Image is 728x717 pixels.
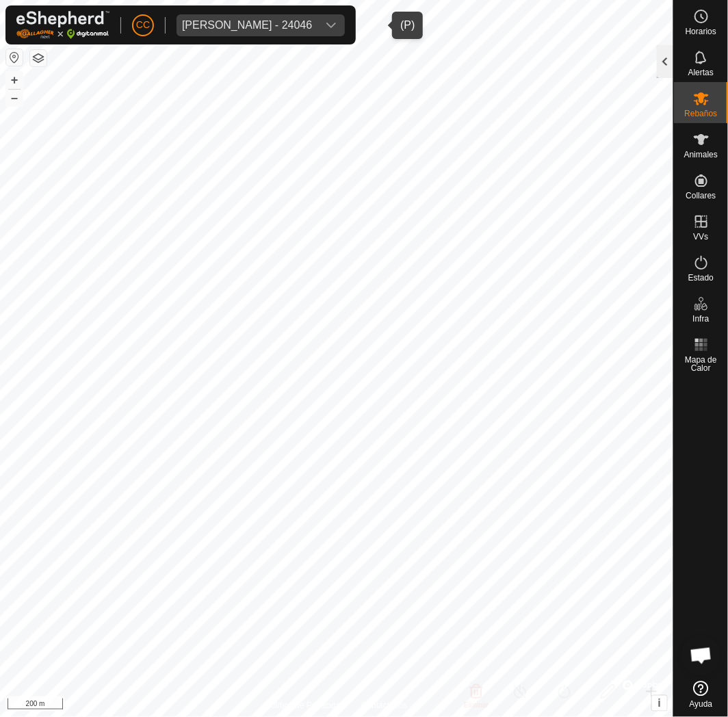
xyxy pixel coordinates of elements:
div: [PERSON_NAME] - 24046 [182,20,312,31]
span: Animales [684,151,718,159]
span: Melquiades Almagro Garcia - 24046 [177,14,317,36]
a: Contáctenos [361,699,407,712]
span: VVs [693,233,708,241]
button: Restablecer Mapa [6,49,23,66]
div: Chat abierto [681,635,722,676]
span: Alertas [688,68,714,77]
span: Estado [688,274,714,282]
span: Infra [692,315,709,323]
a: Política de Privacidad [266,699,345,712]
span: CC [136,18,150,32]
div: dropdown trigger [317,14,345,36]
img: Logo Gallagher [16,11,109,39]
span: Ayuda [690,700,713,708]
a: Ayuda [674,675,728,714]
button: + [6,72,23,88]
button: Capas del Mapa [30,50,47,66]
button: – [6,90,23,106]
button: i [652,696,667,711]
span: Mapa de Calor [677,356,725,372]
span: Rebaños [684,109,717,118]
span: Horarios [686,27,716,36]
span: i [658,697,661,709]
span: Collares [686,192,716,200]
